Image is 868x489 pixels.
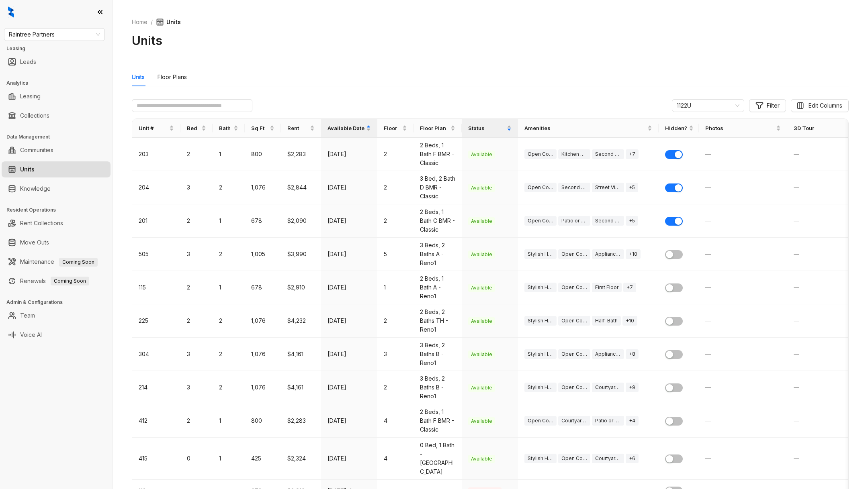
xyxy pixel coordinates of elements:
div: Open Concept [558,283,590,292]
button: Edit Columns [791,99,849,112]
td: 201 [132,204,180,238]
th: Hidden? [659,119,699,138]
h2: Units [132,33,162,48]
td: 2 [213,171,245,204]
span: 2 Beds, 2 Baths TH - Reno1 [420,308,448,333]
td: 2 [180,404,213,438]
div: Open Concept [524,149,557,159]
td: $2,090 [281,204,321,238]
li: Leads [2,54,111,70]
div: Open Concept [558,249,590,259]
th: Floor Plan [414,119,462,138]
li: Maintenance [2,254,111,270]
td: 2 [213,338,245,371]
td: 3 [180,171,213,204]
div: Patio or Balcony [592,416,624,426]
td: $4,232 [281,304,321,338]
span: — [794,317,799,324]
span: — [705,417,711,424]
h3: Leasing [6,45,112,52]
div: Courtyard View [592,383,624,392]
span: — [705,184,711,191]
h3: Analytics [6,79,112,87]
td: 1 [213,204,245,238]
td: $2,283 [281,138,321,171]
td: 3 [180,338,213,371]
span: — [794,184,799,191]
a: Move Outs [20,234,49,251]
td: [DATE] [321,271,377,304]
span: — [794,251,799,257]
div: + 10 [622,316,637,326]
div: Stylish Hardware Package [524,349,557,359]
span: 2 Beds, 1 Bath F BMR - Classic [420,142,454,166]
span: 3 Beds, 2 Baths B - Reno1 [420,342,445,366]
div: Open Concept [558,349,590,359]
td: [DATE] [321,138,377,171]
span: Available [468,151,495,159]
div: + 7 [626,149,639,159]
a: Leasing [20,88,41,104]
span: — [794,455,799,462]
td: 2 [180,304,213,338]
div: Appliance Package - Stainless [592,249,624,259]
td: [DATE] [321,338,377,371]
td: [DATE] [321,438,377,480]
div: Stylish Hardware Package [524,383,557,392]
div: Stylish Hardware Package [524,283,557,292]
td: 3 [180,238,213,271]
td: $2,283 [281,404,321,438]
div: Street View [592,183,624,192]
h3: Admin & Configurations [6,299,112,306]
li: Communities [2,142,111,158]
td: [DATE] [321,404,377,438]
td: 4 [377,404,414,438]
th: Floor [377,119,414,138]
span: Sq Ft [251,124,268,132]
span: Floor Plan [420,124,449,132]
td: 1,076 [245,171,281,204]
span: Raintree Partners [9,29,100,41]
span: Hidden? [665,124,687,132]
span: Available [468,217,495,225]
td: 1 [213,138,245,171]
span: Filter [767,101,780,110]
span: — [705,384,711,391]
button: Filter [749,99,786,112]
span: Available [468,417,495,425]
td: 3 [377,338,414,371]
div: Open Concept [524,183,557,192]
span: — [794,217,799,224]
td: 203 [132,138,180,171]
td: 678 [245,271,281,304]
td: $3,990 [281,238,321,271]
div: Courtyard View [592,454,624,463]
div: + 6 [626,454,639,463]
span: Bath [219,124,232,132]
span: — [705,284,711,291]
h3: Data Management [6,133,112,141]
div: Open Concept [558,454,590,463]
td: 0 [180,438,213,480]
div: Open Concept [558,383,590,392]
td: 2 [213,371,245,404]
span: — [794,284,799,291]
td: 2 [180,204,213,238]
span: — [705,350,711,357]
td: 204 [132,171,180,204]
div: + 5 [626,183,638,192]
span: Available [468,251,495,259]
span: Status [468,124,505,132]
span: Change Community [677,100,739,112]
span: Rent [287,124,308,132]
a: RenewalsComing Soon [20,273,89,289]
div: Open Concept [524,216,557,226]
span: Edit Columns [809,101,842,110]
td: $4,161 [281,371,321,404]
span: — [794,417,799,424]
span: Available [468,184,495,192]
span: Coming Soon [51,277,89,285]
td: [DATE] [321,171,377,204]
div: Change Community [672,99,744,112]
li: Renewals [2,273,111,289]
